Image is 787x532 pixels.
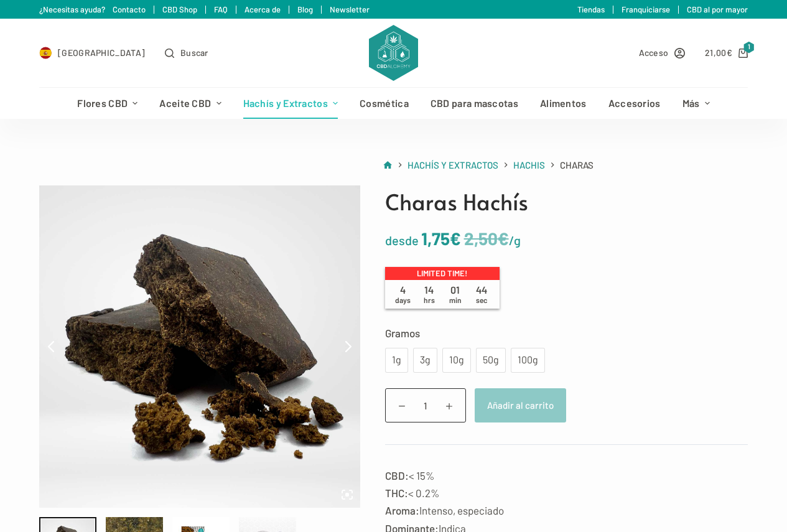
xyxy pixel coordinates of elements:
span: 01 [442,284,468,305]
bdi: 21,00 [705,47,732,58]
img: Charas - Product Picture [39,185,361,508]
nav: Menú de cabecera [67,88,721,119]
div: 10g [450,352,463,368]
div: 50g [483,352,498,368]
button: Abrir formulario de búsqueda [165,45,208,60]
a: Hachis [513,157,545,173]
bdi: 2,50 [464,228,509,249]
input: Cantidad de productos [385,388,466,422]
span: € [450,228,461,249]
a: Acerca de [244,4,281,14]
bdi: 1,75 [421,228,461,249]
button: Añadir al carrito [475,388,566,422]
div: 1g [393,352,401,368]
label: Gramos [385,324,748,342]
a: Blog [297,4,313,14]
span: Hachís y Extractos [407,159,498,170]
span: Buscar [180,45,208,60]
a: Acceso [639,45,686,60]
span: Hachis [513,159,545,170]
span: 44 [468,284,495,305]
p: Limited time! [385,267,500,281]
span: Acceso [639,45,669,60]
a: Franquiciarse [622,4,670,14]
span: 4 [390,284,416,305]
a: Cosmética [349,88,420,119]
span: hrs [424,296,435,304]
span: days [395,296,411,304]
img: CBD Alchemy [369,25,417,81]
strong: THC: [385,487,408,499]
a: CBD para mascotas [419,88,529,119]
a: Hachís y Extractos [232,88,349,119]
div: 100g [518,352,538,368]
strong: CBD: [385,469,409,482]
span: € [498,228,509,249]
a: Carro de compra [705,45,748,60]
span: sec [476,296,487,304]
a: CBD Shop [162,4,197,14]
a: Hachís y Extractos [407,157,498,173]
span: 1 [743,42,755,54]
a: Accesorios [597,88,671,119]
a: Más [671,88,720,119]
div: 3g [421,352,430,368]
a: FAQ [214,4,228,14]
span: Charas [560,157,594,173]
a: CBD al por mayor [687,4,748,14]
a: ¿Necesitas ayuda? Contacto [39,4,146,14]
a: Flores CBD [67,88,149,119]
img: ES Flag [39,47,52,59]
strong: Aroma: [385,504,419,516]
a: Aceite CBD [149,88,232,119]
span: min [449,296,462,304]
a: Tiendas [577,4,605,14]
span: desde [385,233,419,248]
h1: Charas Hachís [385,185,748,218]
a: Newsletter [330,4,370,14]
span: 14 [416,284,442,305]
a: Select Country [39,45,145,60]
a: Alimentos [529,88,597,119]
span: [GEOGRAPHIC_DATA] [58,45,145,60]
span: /g [509,233,521,248]
span: € [727,47,732,58]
